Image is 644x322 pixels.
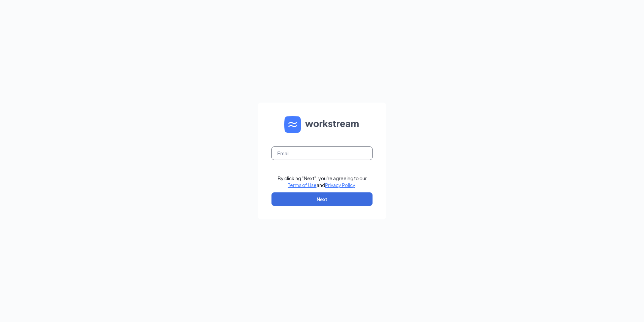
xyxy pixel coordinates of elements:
input: Email [271,146,373,160]
img: WS logo and Workstream text [284,116,360,133]
a: Terms of Use [288,182,317,188]
div: By clicking "Next", you're agreeing to our and . [278,175,367,188]
a: Privacy Policy [325,182,355,188]
button: Next [271,192,373,206]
